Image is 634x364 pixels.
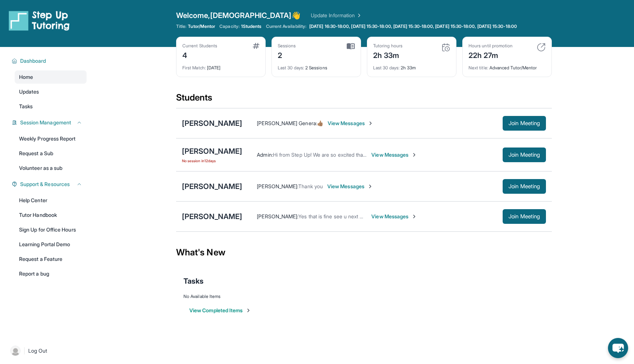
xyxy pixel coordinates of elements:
a: Request a Sub [15,147,87,160]
div: Students [176,92,552,108]
span: Join Meeting [509,214,540,219]
a: Learning Portal Demo [15,238,87,251]
span: Title: [176,23,186,29]
span: View Messages [328,120,374,127]
div: Hours until promotion [469,43,513,49]
div: 4 [182,49,217,61]
a: Sign Up for Office Hours [15,223,87,236]
div: 22h 27m [469,49,513,61]
img: card [253,43,259,49]
div: [PERSON_NAME] [182,118,242,128]
div: Current Students [182,43,217,49]
span: Tasks [19,103,33,110]
span: Home [19,73,33,81]
button: chat-button [608,338,628,358]
img: card [347,43,355,50]
button: Join Meeting [503,148,546,162]
div: Advanced Tutor/Mentor [469,61,546,71]
a: [DATE] 16:30-18:00, [DATE] 15:30-18:00, [DATE] 15:30-18:00, [DATE] 15:30-18:00, [DATE] 15:30-18:00 [308,23,518,29]
div: [PERSON_NAME] [182,181,242,192]
span: Tutor/Mentor [188,23,215,29]
a: Help Center [15,194,87,207]
span: Last 30 days : [373,65,400,70]
a: Tutor Handbook [15,208,87,222]
span: 1 Students [241,23,262,29]
a: Report a bug [15,267,87,280]
div: 2h 33m [373,61,450,71]
span: Current Availability: [266,23,306,29]
span: Welcome, [DEMOGRAPHIC_DATA] 👋 [176,10,300,21]
a: Home [15,70,87,84]
span: | [23,346,25,355]
a: Updates [15,85,87,98]
div: 2h 33m [373,49,402,61]
div: 2 Sessions [278,61,355,71]
span: Session Management [20,119,71,126]
img: card [537,43,546,52]
span: Dashboard [20,57,46,65]
span: First Match : [182,65,206,70]
img: Chevron-Right [411,152,417,158]
img: logo [9,10,70,31]
button: Dashboard [17,57,82,65]
img: Chevron-Right [411,214,417,219]
img: Chevron Right [355,12,362,19]
button: Support & Resources [17,181,82,188]
div: [PERSON_NAME] [182,211,242,222]
span: Support & Resources [20,181,70,188]
span: [PERSON_NAME] Genera : [257,120,317,126]
div: [DATE] [182,61,259,71]
span: [DATE] 16:30-18:00, [DATE] 15:30-18:00, [DATE] 15:30-18:00, [DATE] 15:30-18:00, [DATE] 15:30-18:00 [309,23,517,29]
button: Session Management [17,119,82,126]
span: Updates [19,88,39,95]
span: [PERSON_NAME] : [257,183,298,189]
img: card [441,43,450,52]
span: View Messages [327,183,373,190]
button: Join Meeting [503,209,546,224]
span: Tasks [183,276,204,286]
button: Join Meeting [503,179,546,194]
a: Request a Feature [15,252,87,266]
img: Chevron-Right [367,183,373,189]
span: Admin : [257,152,273,158]
div: Tutoring hours [373,43,402,49]
a: Update Information [311,12,362,19]
a: Tasks [15,100,87,113]
div: Sessions [278,43,296,49]
a: Volunteer as a sub [15,161,87,175]
span: Join Meeting [509,153,540,157]
a: |Log Out [7,343,87,359]
span: No session in 12 days [182,158,242,164]
span: View Messages [371,213,417,220]
button: Join Meeting [503,116,546,131]
span: 👍🏽 [317,120,323,126]
div: 2 [278,49,296,61]
span: Last 30 days : [278,65,304,70]
div: What's New [176,236,552,269]
span: Log Out [28,347,47,354]
a: Weekly Progress Report [15,132,87,145]
div: No Available Items [183,294,544,299]
span: Thank you [298,183,323,189]
span: Join Meeting [509,121,540,125]
span: Capacity: [219,23,240,29]
span: Next title : [469,65,488,70]
button: View Completed Items [189,307,251,314]
span: Yes that is fine see u next week thank u [298,213,391,219]
img: user-img [10,346,21,356]
span: [PERSON_NAME] : [257,213,298,219]
span: View Messages [371,151,417,159]
img: Chevron-Right [368,120,374,126]
span: Join Meeting [509,184,540,189]
div: [PERSON_NAME] [182,146,242,156]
